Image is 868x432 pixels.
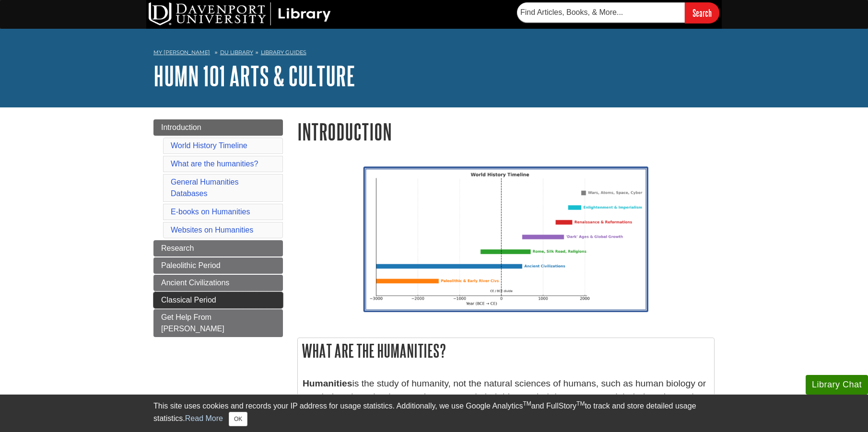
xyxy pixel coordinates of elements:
a: Classical Period [153,292,283,308]
a: Library Guides [261,49,306,56]
a: E-books on Humanities [171,208,250,216]
h1: Introduction [297,119,715,144]
span: Introduction [161,123,201,131]
a: Read More [185,414,223,422]
button: Library Chat [806,375,868,395]
button: Close [229,412,247,426]
a: Research [153,240,283,257]
sup: TM [576,400,585,407]
a: Websites on Humanities [171,226,253,234]
input: Find Articles, Books, & More... [517,2,685,23]
a: Paleolithic Period [153,257,283,274]
a: Ancient Civilizations [153,275,283,291]
a: Get Help From [PERSON_NAME] [153,309,283,337]
a: My [PERSON_NAME] [153,48,210,57]
a: Introduction [153,119,283,136]
span: Ancient Civilizations [161,279,229,287]
span: Paleolithic Period [161,261,221,269]
img: DU Library [149,2,331,25]
sup: TM [523,400,531,407]
nav: breadcrumb [153,46,715,61]
a: DU Library [220,49,253,56]
div: Guide Page Menu [153,119,283,337]
a: General Humanities Databases [171,178,238,198]
h2: What are the humanities? [298,338,714,363]
form: Searches DU Library's articles, books, and more [517,2,719,23]
span: Classical Period [161,296,216,304]
strong: Humanities [303,378,352,388]
div: This site uses cookies and records your IP address for usage statistics. Additionally, we use Goo... [153,400,715,426]
span: Get Help From [PERSON_NAME] [161,313,224,333]
a: HUMN 101 Arts & Culture [153,61,355,91]
span: Research [161,244,194,252]
input: Search [685,2,719,23]
a: What are the humanities? [171,160,258,168]
p: is the study of humanity, not the natural sciences of humans, such as human biology or psychology... [303,377,709,418]
a: World History Timeline [171,141,247,150]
